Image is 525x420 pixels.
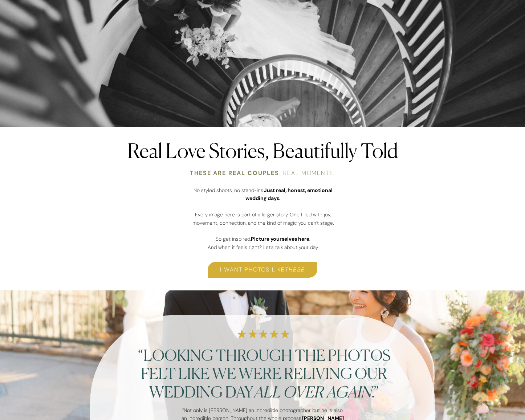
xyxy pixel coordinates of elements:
[126,139,399,166] h2: Real Love Stories, Beautifully Told
[123,346,405,400] h3: “Looking through the photos felt like we were reliving our wedding day .”
[190,169,279,177] b: These are real couples
[245,187,333,201] b: Just real, honest, emotional wedding days.
[208,265,317,273] a: i want photos likethese
[251,236,309,242] b: Picture yourselves here
[166,168,359,178] h3: . Real moments.
[285,266,305,273] i: these
[253,383,371,401] i: all over again
[208,265,317,273] h3: i want photos like
[189,186,337,256] p: No styled shoots, no stand-ins. Every image here is part of a larger story. One filled with joy, ...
